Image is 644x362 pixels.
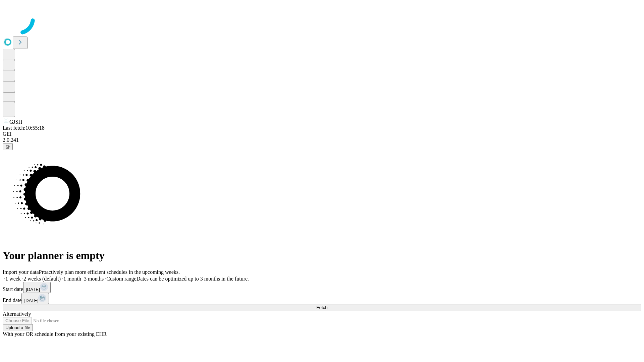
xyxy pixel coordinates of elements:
[9,119,22,125] span: GJSH
[3,143,13,150] button: @
[3,331,107,337] span: With your OR schedule from your existing EHR
[316,305,327,310] span: Fetch
[5,276,21,282] span: 1 week
[21,293,49,304] button: [DATE]
[3,324,33,331] button: Upload a file
[3,125,45,131] span: Last fetch: 10:55:18
[5,144,10,149] span: @
[3,131,641,137] div: GEI
[3,304,641,311] button: Fetch
[3,137,641,143] div: 2.0.241
[3,293,641,304] div: End date
[3,311,31,317] span: Alternatively
[39,269,180,275] span: Proactively plan more efficient schedules in the upcoming weeks.
[3,282,641,293] div: Start date
[24,298,38,303] span: [DATE]
[26,287,40,292] span: [DATE]
[23,276,61,282] span: 2 weeks (default)
[106,276,136,282] span: Custom range
[63,276,81,282] span: 1 month
[137,276,249,282] span: Dates can be optimized up to 3 months in the future.
[84,276,104,282] span: 3 months
[23,282,51,293] button: [DATE]
[3,269,39,275] span: Import your data
[3,249,641,262] h1: Your planner is empty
